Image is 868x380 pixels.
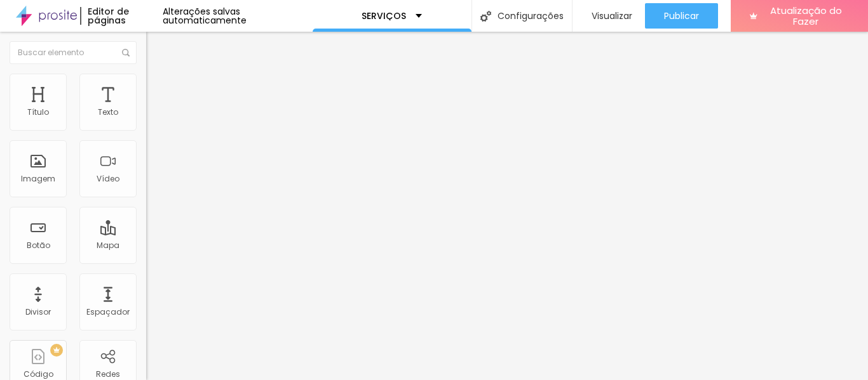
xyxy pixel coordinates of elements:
font: Configurações [498,10,564,22]
font: SERVIÇOS [362,10,406,22]
font: Vídeo [97,173,119,184]
img: Ícone [122,49,130,56]
font: Título [27,107,49,117]
font: Alterações salvas automaticamente [163,5,247,27]
button: Visualizar [573,3,645,29]
font: Espaçador [86,306,130,317]
font: Texto [98,107,118,117]
font: Visualizar [592,10,632,22]
input: Buscar elemento [10,41,137,64]
font: Publicar [664,10,699,22]
button: Publicar [645,3,718,29]
font: Editor de páginas [88,5,129,27]
font: Imagem [21,173,55,184]
font: Divisor [25,306,51,317]
font: Atualização do Fazer [770,4,842,28]
font: Mapa [97,240,119,251]
img: Ícone [480,11,491,22]
font: Botão [27,240,50,251]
